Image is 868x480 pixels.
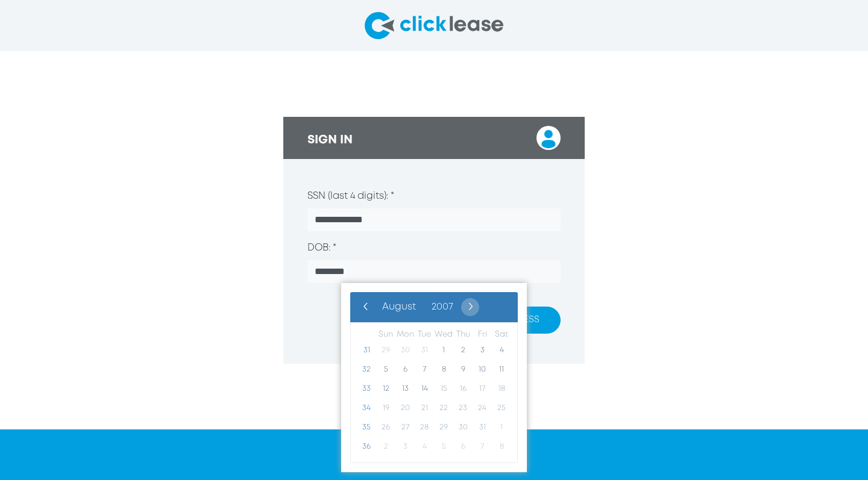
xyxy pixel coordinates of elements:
[415,329,434,341] th: weekday
[376,360,395,379] span: 5
[492,399,511,418] span: 25
[307,189,394,204] label: SSN (last 4 digits): *
[473,418,492,437] span: 31
[432,302,453,311] span: 2007
[473,399,492,418] span: 24
[365,12,503,39] img: clicklease logo
[415,437,434,457] span: 4
[357,341,376,360] span: 31
[415,341,434,360] span: 31
[357,379,376,399] span: 33
[434,360,453,379] span: 8
[395,418,415,437] span: 27
[434,379,453,399] span: 15
[356,301,479,310] bs-datepicker-navigation-view: ​ ​ ​
[415,360,434,379] span: 7
[473,437,492,457] span: 7
[473,341,492,360] span: 3
[492,341,511,360] span: 4
[395,360,415,379] span: 6
[376,437,395,457] span: 2
[341,283,527,472] bs-datepicker-container: calendar
[395,379,415,399] span: 13
[374,298,424,316] button: August
[395,437,415,457] span: 3
[415,418,434,437] span: 28
[307,241,336,255] label: DOB: *
[453,418,473,437] span: 30
[376,379,395,399] span: 12
[357,360,376,379] span: 32
[492,437,511,457] span: 8
[453,379,473,399] span: 16
[357,437,376,457] span: 36
[357,418,376,437] span: 35
[395,399,415,418] span: 20
[492,360,511,379] span: 11
[434,418,453,437] span: 29
[376,399,395,418] span: 19
[382,302,416,311] span: August
[356,298,374,316] button: ‹
[461,298,479,316] span: ›
[376,329,395,341] th: weekday
[434,437,453,457] span: 5
[307,133,353,148] h3: SIGN IN
[357,399,376,418] span: 34
[492,418,511,437] span: 1
[434,341,453,360] span: 1
[376,341,395,360] span: 29
[415,399,434,418] span: 21
[473,329,492,341] th: weekday
[434,329,453,341] th: weekday
[395,329,415,341] th: weekday
[473,379,492,399] span: 17
[376,418,395,437] span: 26
[453,329,473,341] th: weekday
[492,329,511,341] th: weekday
[473,360,492,379] span: 10
[415,379,434,399] span: 14
[453,360,473,379] span: 9
[434,399,453,418] span: 22
[453,341,473,360] span: 2
[395,341,415,360] span: 30
[453,437,473,457] span: 6
[492,379,511,399] span: 18
[536,126,561,150] img: login user
[453,399,473,418] span: 23
[424,298,461,316] button: 2007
